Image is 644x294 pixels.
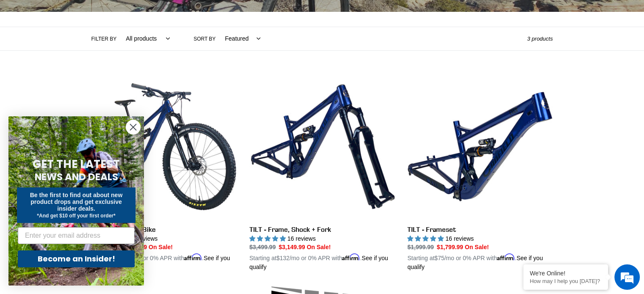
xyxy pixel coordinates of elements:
p: How may I help you today? [530,278,602,284]
input: Enter your email address [18,227,135,244]
button: Become an Insider! [18,250,135,267]
label: Sort by [193,35,216,43]
span: 3 products [527,36,553,42]
label: Filter by [91,35,117,43]
span: NEWS AND DEALS [35,170,118,184]
span: *And get $10 off your first order* [37,213,115,219]
div: We're Online! [530,270,602,277]
button: Close dialog [126,120,141,135]
span: GET THE LATEST [33,157,120,172]
span: Be the first to find out about new product drops and get exclusive insider deals. [30,192,123,212]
